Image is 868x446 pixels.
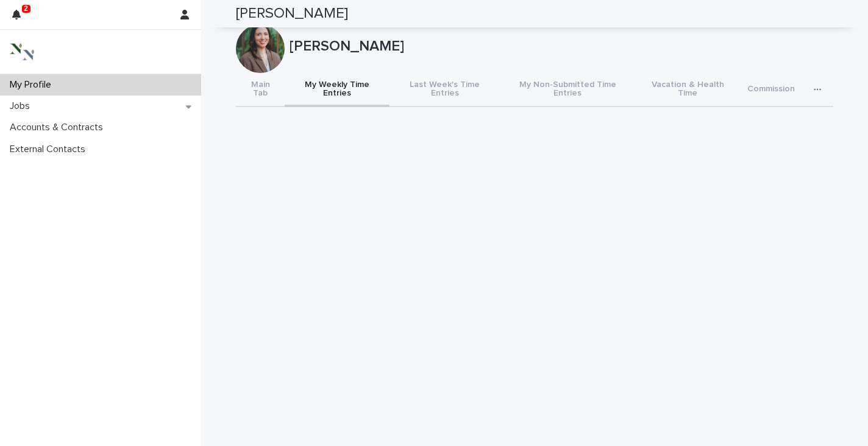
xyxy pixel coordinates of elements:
h2: [PERSON_NAME] [236,5,348,23]
button: Commission [740,73,802,107]
img: 3bAFpBnQQY6ys9Fa9hsD [10,40,34,64]
p: My Profile [5,79,61,91]
button: Main Tab [236,73,285,107]
p: [PERSON_NAME] [290,38,828,55]
div: 2 [12,7,28,29]
p: Jobs [5,100,40,112]
p: External Contacts [5,144,95,155]
button: Vacation & Health Time [636,73,740,107]
button: My Weekly Time Entries [285,73,390,107]
button: My Non-Submitted Time Entries [500,73,636,107]
button: Last Week's Time Entries [390,73,500,107]
p: Accounts & Contracts [5,122,113,133]
p: 2 [24,4,28,13]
